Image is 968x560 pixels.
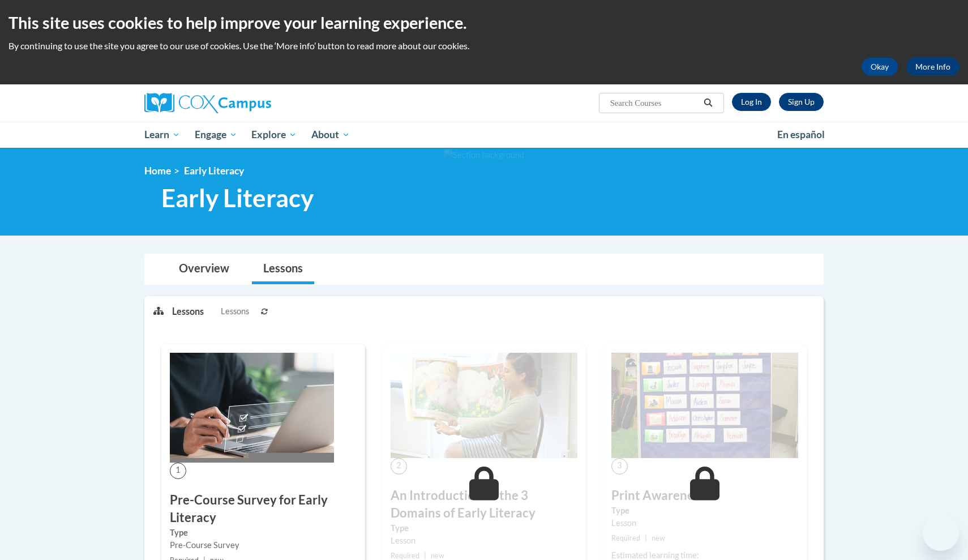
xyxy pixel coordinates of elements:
button: Okay [862,58,898,76]
span: Lessons [221,305,249,318]
a: Learn [137,122,187,148]
a: About [304,122,357,148]
a: Lessons [252,254,314,284]
a: Explore [244,122,304,148]
button: Search [700,96,717,110]
div: Pre-Course Survey [170,539,357,552]
img: Course Image [611,353,798,458]
span: Early Literacy [184,165,244,177]
div: Lesson [391,535,577,547]
a: Home [144,165,171,177]
div: Lesson [611,517,798,529]
h3: An Introduction to the 3 Domains of Early Literacy [391,487,577,522]
span: Engage [195,128,237,142]
span: 2 [391,458,407,474]
img: Cox Campus [144,93,271,113]
h3: Print Awareness [611,487,798,505]
a: En español [770,123,832,147]
span: Explore [251,128,297,142]
img: Section background [444,149,524,161]
span: | [645,534,647,542]
iframe: Button to launch messaging window [923,515,959,551]
h3: Pre-Course Survey for Early Literacy [170,491,357,527]
span: | [424,552,426,560]
a: Engage [187,122,245,148]
span: Required [391,552,419,560]
span: new [652,534,665,542]
a: Cox Campus [144,93,359,113]
input: Search Courses [609,96,700,110]
span: About [311,128,350,142]
span: 3 [611,458,628,474]
a: More Info [906,58,960,76]
span: En español [777,129,825,140]
p: Lessons [172,305,204,318]
div: Main menu [127,122,841,148]
p: By continuing to use the site you agree to our use of cookies. Use the ‘More info’ button to read... [8,40,960,52]
label: Type [170,527,357,539]
label: Type [391,522,577,535]
span: Early Literacy [161,183,314,213]
h2: This site uses cookies to help improve your learning experience. [8,11,960,34]
a: Log In [732,93,771,111]
span: new [431,552,444,560]
a: Overview [168,254,241,284]
span: Required [611,534,640,542]
img: Course Image [170,353,334,463]
span: Learn [144,128,180,142]
a: Register [779,93,824,111]
span: 1 [170,463,186,479]
label: Type [611,505,798,517]
img: Course Image [391,353,577,458]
